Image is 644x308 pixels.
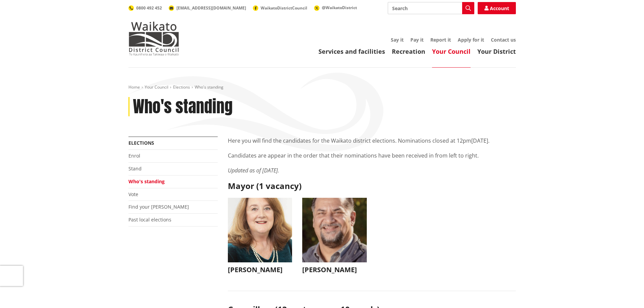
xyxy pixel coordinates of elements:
[228,198,292,277] button: [PERSON_NAME]
[432,47,471,55] a: Your Council
[478,2,516,14] a: Account
[410,37,424,43] a: Pay it
[261,5,307,11] span: WaikatoDistrictCouncil
[128,152,140,159] a: Enrol
[458,37,484,43] a: Apply for it
[228,137,516,145] p: Here you will find the candidates for the Waikato district elections. Nominations closed at 12pm[...
[195,84,223,90] span: Who's standing
[128,204,189,210] a: Find your [PERSON_NAME]
[169,5,246,11] a: [EMAIL_ADDRESS][DOMAIN_NAME]
[128,84,140,90] a: Home
[176,5,246,11] span: [EMAIL_ADDRESS][DOMAIN_NAME]
[491,37,516,43] a: Contact us
[128,140,154,146] a: Elections
[318,47,385,55] a: Services and facilities
[392,47,425,55] a: Recreation
[145,84,168,90] a: Your Council
[128,165,142,172] a: Stand
[228,266,292,274] h3: [PERSON_NAME]
[302,198,367,277] button: [PERSON_NAME]
[128,178,165,185] a: Who's standing
[128,5,162,11] a: 0800 492 452
[228,198,292,262] img: WO-M__CHURCH_J__UwGuY
[128,85,516,90] nav: breadcrumb
[302,266,367,274] h3: [PERSON_NAME]
[253,5,307,11] a: WaikatoDistrictCouncil
[228,180,302,191] strong: Mayor (1 vacancy)
[228,167,279,174] em: Updated as of [DATE].
[388,2,474,14] input: Search input
[173,84,190,90] a: Elections
[391,37,404,43] a: Say it
[128,216,171,223] a: Past local elections
[477,47,516,55] a: Your District
[302,198,367,262] img: WO-M__BECH_A__EWN4j
[322,5,357,10] span: @WaikatoDistrict
[133,97,233,117] h1: Who's standing
[128,191,138,197] a: Vote
[128,22,179,55] img: Waikato District Council - Te Kaunihera aa Takiwaa o Waikato
[430,37,451,43] a: Report it
[136,5,162,11] span: 0800 492 452
[314,5,357,10] a: @WaikatoDistrict
[228,151,516,160] p: Candidates are appear in the order that their nominations have been received in from left to right.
